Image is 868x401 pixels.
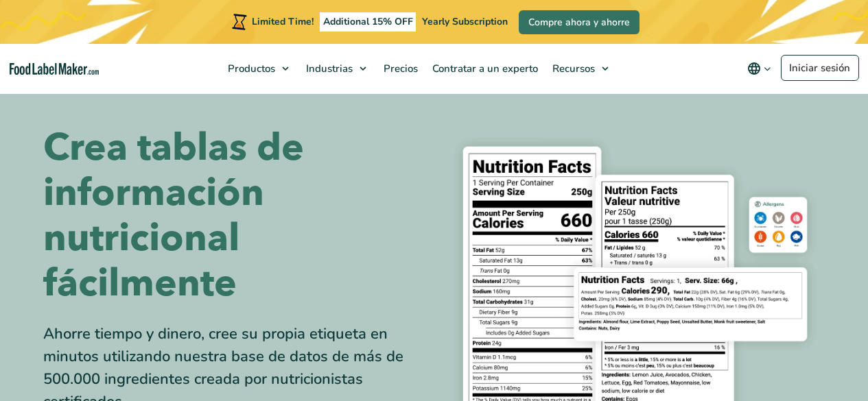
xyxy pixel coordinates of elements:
span: Industrias [302,62,354,75]
span: Precios [379,62,419,75]
a: Iniciar sesión [781,55,859,81]
span: Recursos [548,62,596,75]
span: Productos [224,62,277,75]
span: Limited Time! [252,15,314,28]
span: Yearly Subscription [422,15,508,28]
a: Contratar a un experto [425,44,542,93]
a: Industrias [299,44,373,93]
h1: Crea tablas de información nutricional fácilmente [43,125,424,306]
a: Recursos [546,44,615,93]
a: Precios [377,44,422,93]
a: Food Label Maker homepage [10,63,99,75]
span: Contratar a un experto [428,62,539,75]
a: Productos [221,44,296,93]
button: Change language [738,55,781,82]
a: Compre ahora y ahorre [519,10,640,34]
span: Additional 15% OFF [320,12,417,32]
